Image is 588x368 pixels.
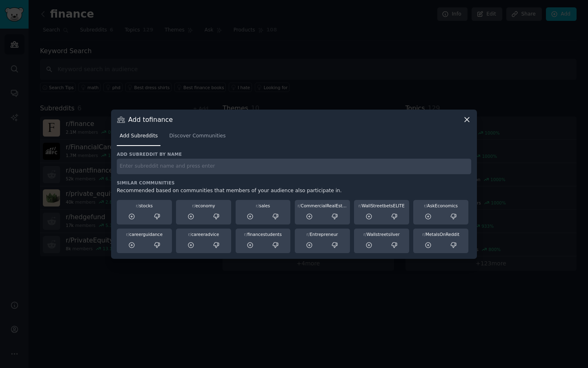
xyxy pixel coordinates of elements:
span: r/ [192,203,196,208]
div: WallStreetbetsELITE [357,203,406,209]
span: r/ [424,203,427,208]
div: sales [238,203,288,209]
span: r/ [363,232,367,237]
span: r/ [256,203,259,208]
h3: Add subreddit by name [117,151,471,157]
span: r/ [244,232,247,237]
span: r/ [188,232,192,237]
div: careeradvice [179,231,228,237]
span: Discover Communities [169,132,225,140]
div: economy [179,203,228,209]
span: r/ [359,203,362,208]
span: r/ [307,232,310,237]
span: r/ [422,232,425,237]
div: financestudents [238,231,288,237]
input: Enter subreddit name and press enter [117,159,471,175]
h3: Add to finance [128,115,173,124]
a: Discover Communities [166,130,228,146]
div: Entrepreneur [298,231,347,237]
span: Add Subreddits [120,132,158,140]
div: MetalsOnReddit [416,231,465,237]
div: AskEconomics [416,203,465,209]
span: r/ [298,203,301,208]
div: careerguidance [120,231,169,237]
span: r/ [126,232,129,237]
a: Add Subreddits [117,130,160,146]
div: CommercialRealEstate [298,203,347,209]
div: Wallstreetsilver [357,231,406,237]
span: r/ [136,203,139,208]
div: stocks [120,203,169,209]
h3: Similar Communities [117,180,471,186]
div: Recommended based on communities that members of your audience also participate in. [117,187,471,195]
